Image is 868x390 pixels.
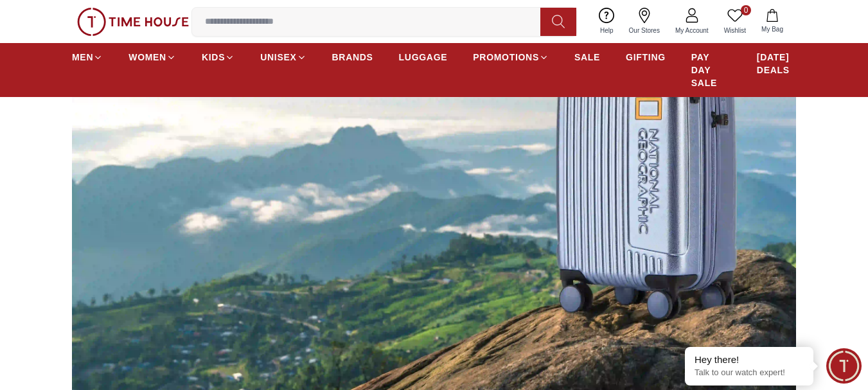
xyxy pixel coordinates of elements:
[756,24,788,34] span: My Bag
[741,5,751,15] span: 0
[574,51,600,64] span: SALE
[670,26,714,35] span: My Account
[332,51,373,64] span: BRANDS
[754,6,791,37] button: My Bag
[202,51,225,64] span: KIDS
[695,368,804,378] p: Talk to our watch expert!
[260,46,306,69] a: UNISEX
[473,51,539,64] span: PROMOTIONS
[202,46,235,69] a: KIDS
[332,46,373,69] a: BRANDS
[128,51,166,64] span: WOMEN
[826,348,862,384] div: Chat Widget
[757,51,796,76] span: [DATE] DEALS
[695,353,804,366] div: Hey there!
[757,46,796,82] a: [DATE] DEALS
[592,5,621,38] a: Help
[72,46,103,69] a: MEN
[691,46,731,94] a: PAY DAY SALE
[624,26,665,35] span: Our Stores
[595,26,619,35] span: Help
[691,51,731,89] span: PAY DAY SALE
[399,51,448,64] span: LUGGAGE
[72,51,93,64] span: MEN
[77,8,189,36] img: ...
[128,46,176,69] a: WOMEN
[716,5,754,38] a: 0Wishlist
[621,5,668,38] a: Our Stores
[626,46,666,69] a: GIFTING
[719,26,751,35] span: Wishlist
[260,51,296,64] span: UNISEX
[399,46,448,69] a: LUGGAGE
[626,51,666,64] span: GIFTING
[574,46,600,69] a: SALE
[473,46,549,69] a: PROMOTIONS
